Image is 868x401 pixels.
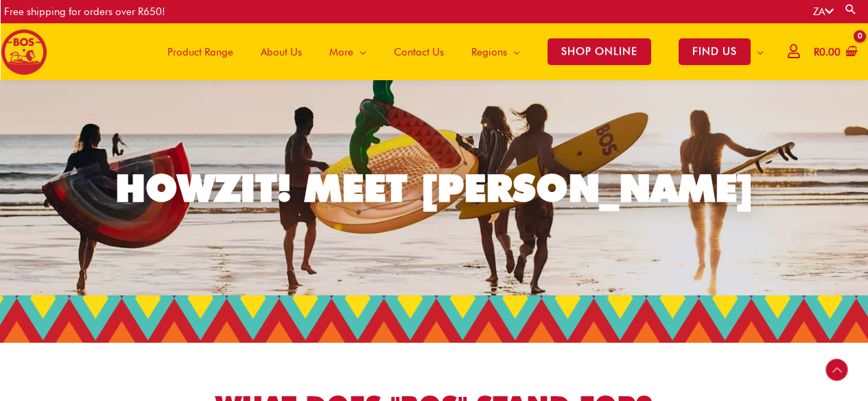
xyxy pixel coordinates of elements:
[548,38,651,65] span: SHOP ONLINE
[811,37,858,68] a: View Shopping Cart, empty
[814,46,819,58] span: R
[154,23,247,80] a: Product Range
[814,46,841,58] bdi: 0.00
[247,23,316,80] a: About Us
[143,23,777,80] nav: Site Navigation
[844,3,858,16] a: Search button
[679,38,751,65] span: FIND US
[316,23,380,80] a: More
[534,23,665,80] a: SHOP ONLINE
[394,32,444,73] span: Contact Us
[458,23,534,80] a: Regions
[329,32,353,73] span: More
[1,29,47,75] img: BOS logo finals-200px
[261,32,302,73] span: About Us
[115,169,753,207] div: HOWZIT! MEET [PERSON_NAME]
[167,32,233,73] span: Product Range
[380,23,458,80] a: Contact Us
[471,32,507,73] span: Regions
[813,5,834,18] a: ZA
